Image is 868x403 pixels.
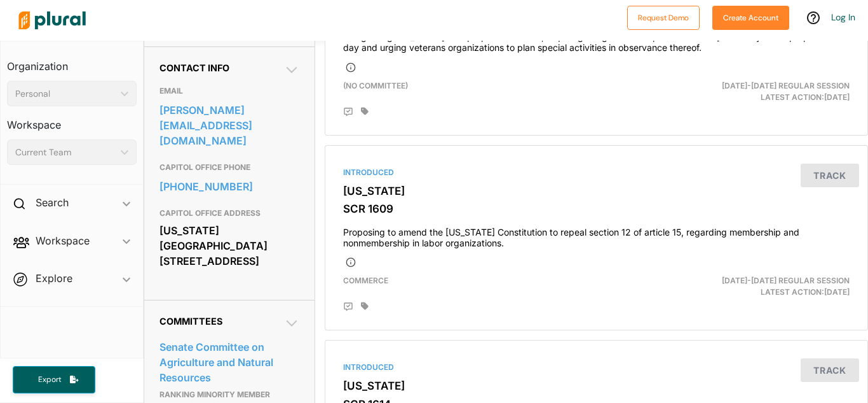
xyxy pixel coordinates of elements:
[801,164,859,187] button: Track
[712,6,789,30] button: Create Account
[159,160,299,175] h3: CAPITOL OFFICE PHONE
[343,302,353,312] div: Add Position Statement
[684,80,859,103] div: Latest Action: [DATE]
[159,83,299,99] h3: EMAIL
[159,316,222,327] span: Committees
[29,374,70,385] span: Export
[722,276,850,285] span: [DATE]-[DATE] Regular Session
[831,11,855,23] a: Log In
[15,146,116,159] div: Current Team
[722,81,850,90] span: [DATE]-[DATE] Regular Session
[159,206,299,221] h3: CAPITOL OFFICE ADDRESS
[343,167,850,178] div: Introduced
[7,48,137,76] h3: Organization
[159,62,229,73] span: Contact Info
[627,10,700,24] a: Request Demo
[343,379,850,392] h3: [US_STATE]
[343,107,353,117] div: Add Position Statement
[159,177,299,196] a: [PHONE_NUMBER]
[343,276,388,285] span: Commerce
[361,107,369,116] div: Add tags
[13,366,95,393] button: Export
[159,387,299,402] p: Ranking Minority Member
[343,202,850,215] h3: SCR 1609
[627,6,700,30] button: Request Demo
[334,80,684,103] div: (no committee)
[361,302,369,311] div: Add tags
[343,362,850,373] div: Introduced
[801,358,859,382] button: Track
[15,87,116,101] div: Personal
[343,221,850,249] h4: Proposing to amend the [US_STATE] Constitution to repeal section 12 of article 15, regarding memb...
[712,10,789,24] a: Create Account
[343,185,850,197] h3: [US_STATE]
[159,101,299,150] a: [PERSON_NAME][EMAIL_ADDRESS][DOMAIN_NAME]
[7,106,137,134] h3: Workspace
[159,221,299,271] div: [US_STATE][GEOGRAPHIC_DATA] [STREET_ADDRESS]
[36,195,69,209] h2: Search
[159,337,299,387] a: Senate Committee on Agriculture and Natural Resources
[684,275,859,298] div: Latest Action: [DATE]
